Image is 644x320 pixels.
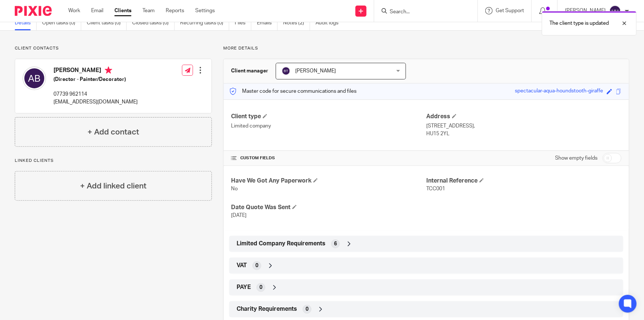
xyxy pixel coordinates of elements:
h4: + Add linked client [80,180,147,192]
span: 0 [306,306,309,313]
a: Details [15,16,37,30]
a: Notes (2) [283,16,310,30]
img: svg%3E [282,67,290,75]
span: [DATE] [231,213,247,218]
img: svg%3E [23,67,46,90]
span: 0 [259,284,262,291]
span: TCC001 [426,186,445,191]
div: spectacular-aqua-houndstooth-giraffe [515,87,603,96]
h4: Internal Reference [426,177,621,185]
p: [EMAIL_ADDRESS][DOMAIN_NAME] [54,98,138,106]
span: VAT [237,262,247,269]
a: Closed tasks (0) [132,16,175,30]
h4: + Add contact [87,126,139,138]
img: svg%3E [609,5,621,17]
h4: Client type [231,113,426,120]
h4: Address [426,113,621,120]
span: Charity Requirements [237,305,297,313]
a: Recurring tasks (0) [180,16,229,30]
a: Open tasks (0) [42,16,81,30]
span: Limited Company Requirements [237,240,326,248]
a: Email [91,7,103,14]
p: [STREET_ADDRESS], [426,122,621,130]
span: PAYE [237,283,251,291]
h5: (Director - Painter/Decorator) [54,76,138,83]
a: Settings [195,7,215,14]
a: Work [68,7,80,14]
span: 0 [255,262,258,269]
p: Limited company [231,122,426,130]
p: Client contacts [15,45,212,51]
h4: CUSTOM FIELDS [231,155,426,161]
h4: Date Quote Was Sent [231,204,426,211]
p: Linked clients [15,158,212,164]
img: Pixie [15,6,52,16]
h3: Client manager [231,67,268,75]
a: Clients [114,7,131,14]
a: Audit logs [316,16,344,30]
p: The client type is updated [550,20,609,27]
span: 6 [334,240,337,248]
p: HU15 2YL [426,130,621,137]
label: Show empty fields [555,154,597,162]
a: Client tasks (0) [87,16,127,30]
i: Primary [105,67,112,74]
a: Team [142,7,155,14]
a: Files [235,16,251,30]
span: No [231,186,238,191]
p: 07739 962114 [54,91,138,98]
p: Master code for secure communications and files [229,88,357,95]
span: [PERSON_NAME] [295,68,336,74]
h4: [PERSON_NAME] [54,67,138,76]
a: Emails [257,16,278,30]
a: Reports [166,7,184,14]
h4: Have We Got Any Paperwork [231,177,426,185]
p: More details [223,45,629,51]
